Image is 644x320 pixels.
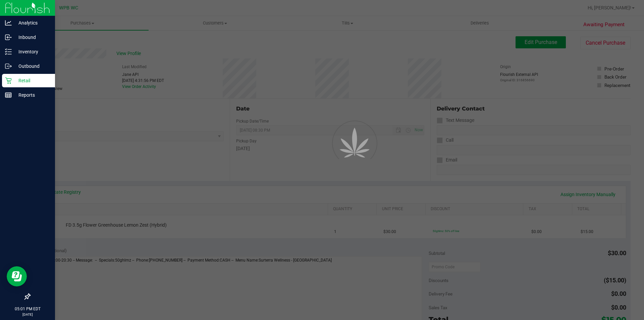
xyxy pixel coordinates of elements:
p: Inbound [12,33,52,41]
inline-svg: Inbound [5,34,12,41]
p: Reports [12,91,52,99]
p: [DATE] [3,312,52,317]
p: Outbound [12,62,52,70]
inline-svg: Outbound [5,63,12,70]
inline-svg: Reports [5,92,12,98]
inline-svg: Retail [5,77,12,84]
inline-svg: Inventory [5,48,12,55]
iframe: Resource center [7,266,27,286]
inline-svg: Analytics [5,19,12,26]
p: 05:01 PM EDT [3,306,52,312]
p: Retail [12,77,52,85]
p: Inventory [12,48,52,56]
p: Analytics [12,19,52,27]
